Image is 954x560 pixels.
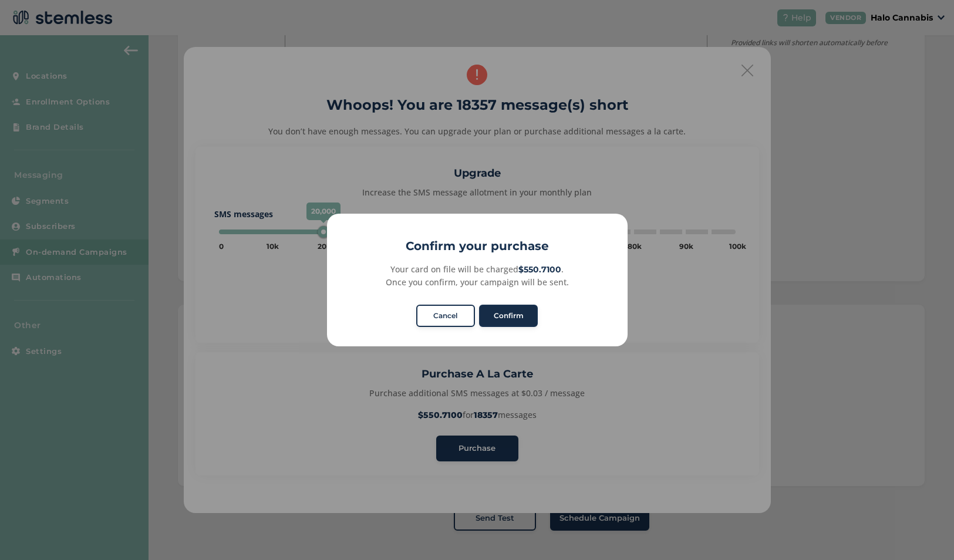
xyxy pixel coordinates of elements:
iframe: Chat Widget [895,504,954,560]
button: Cancel [416,305,475,327]
strong: $550.7100 [518,264,561,275]
h2: Confirm your purchase [327,237,628,255]
div: Your card on file will be charged . Once you confirm, your campaign will be sent. [340,263,614,288]
button: Confirm [479,305,538,327]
